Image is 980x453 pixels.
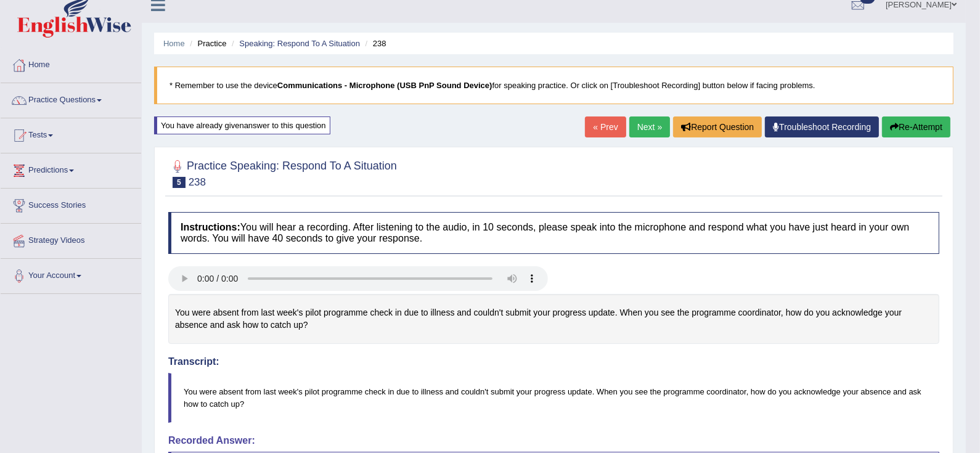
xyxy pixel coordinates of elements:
[154,116,330,134] div: You have already given answer to this question
[154,67,953,104] blockquote: * Remember to use the device for speaking practice. Or click on [Troubleshoot Recording] button b...
[1,259,141,290] a: Your Account
[1,189,141,219] a: Success Stories
[1,48,141,79] a: Home
[629,116,670,137] a: Next »
[239,39,360,48] a: Speaking: Respond To A Situation
[189,176,206,188] small: 238
[168,212,939,253] h4: You will hear a recording. After listening to the audio, in 10 seconds, please speak into the mic...
[168,373,939,422] blockquote: You were absent from last week's pilot programme check in due to illness and couldn't submit your...
[168,435,939,446] h4: Recorded Answer:
[765,116,879,137] a: Troubleshoot Recording
[173,177,186,188] span: 5
[1,83,141,114] a: Practice Questions
[168,294,939,344] div: You were absent from last week's pilot programme check in due to illness and couldn't submit your...
[882,116,950,137] button: Re-Attempt
[277,81,492,90] b: Communications - Microphone (USB PnP Sound Device)
[1,118,141,149] a: Tests
[1,153,141,184] a: Predictions
[585,116,626,137] a: « Prev
[181,222,240,232] b: Instructions:
[362,38,386,49] li: 238
[187,38,226,49] li: Practice
[168,157,397,188] h2: Practice Speaking: Respond To A Situation
[673,116,762,137] button: Report Question
[1,224,141,255] a: Strategy Videos
[163,39,185,48] a: Home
